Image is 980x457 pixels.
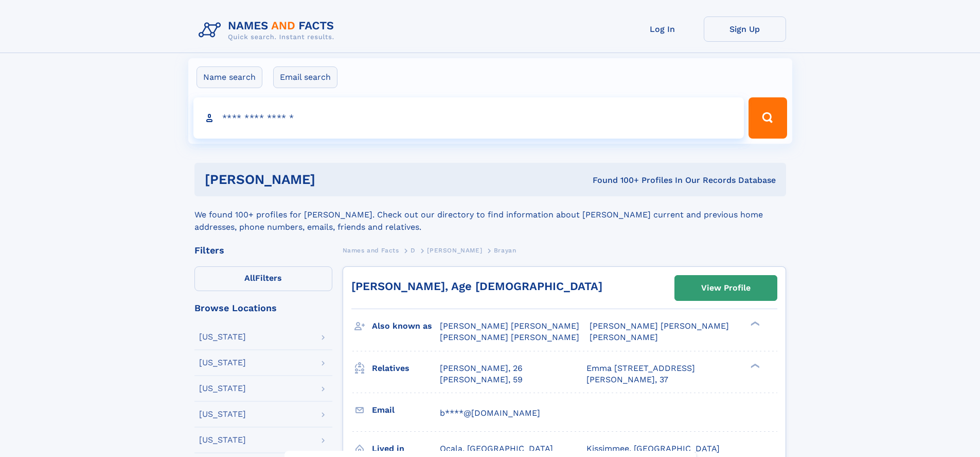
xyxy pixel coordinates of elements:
[351,280,602,293] a: [PERSON_NAME], Age [DEMOGRAPHIC_DATA]
[440,444,553,453] span: Ocala, [GEOGRAPHIC_DATA]
[372,360,440,377] h3: Relatives
[411,244,416,257] a: D
[194,303,332,313] div: Browse Locations
[199,333,246,341] div: [US_STATE]
[454,175,776,186] div: Found 100+ Profiles In Our Records Database
[199,359,246,367] div: [US_STATE]
[343,244,399,257] a: Names and Facts
[494,247,516,254] span: Brayan
[427,244,482,257] a: [PERSON_NAME]
[197,66,262,88] label: Name search
[440,374,523,385] a: [PERSON_NAME], 59
[749,97,787,139] button: Search Button
[675,276,777,300] a: View Profile
[748,320,760,327] div: ❯
[440,321,579,331] span: [PERSON_NAME] [PERSON_NAME]
[194,16,343,44] img: Logo Names and Facts
[199,410,246,418] div: [US_STATE]
[440,363,523,374] a: [PERSON_NAME], 26
[372,401,440,419] h3: Email
[372,317,440,335] h3: Also known as
[194,266,332,291] label: Filters
[586,374,668,385] a: [PERSON_NAME], 37
[704,16,786,42] a: Sign Up
[244,273,255,283] span: All
[194,246,332,255] div: Filters
[701,276,751,300] div: View Profile
[411,247,416,254] span: D
[427,247,482,254] span: [PERSON_NAME]
[586,363,695,374] a: Emma [STREET_ADDRESS]
[205,173,454,186] h1: [PERSON_NAME]
[748,362,760,369] div: ❯
[199,384,246,393] div: [US_STATE]
[590,321,729,331] span: [PERSON_NAME] [PERSON_NAME]
[590,332,658,342] span: [PERSON_NAME]
[586,444,720,453] span: Kissimmee, [GEOGRAPHIC_DATA]
[621,16,704,42] a: Log In
[194,196,786,233] div: We found 100+ profiles for [PERSON_NAME]. Check out our directory to find information about [PERS...
[193,97,744,139] input: search input
[440,332,579,342] span: [PERSON_NAME] [PERSON_NAME]
[199,436,246,444] div: [US_STATE]
[273,66,337,88] label: Email search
